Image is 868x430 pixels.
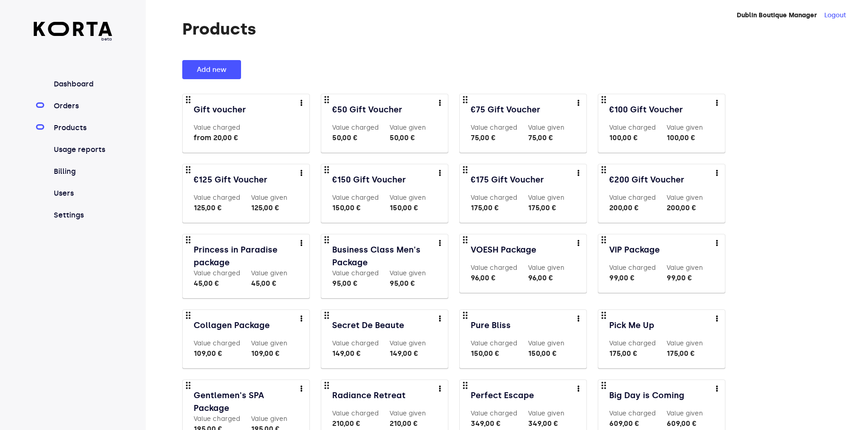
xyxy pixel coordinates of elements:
[431,234,448,251] button: more
[471,418,517,429] div: 349,00 €
[471,173,577,186] a: €175 Gift Voucher
[528,410,565,417] label: Value given
[709,234,725,251] button: more
[34,22,113,42] a: beta
[471,389,577,402] a: Perfect Escape
[183,164,194,175] span: drag_indicator
[609,319,716,332] a: Pick Me Up
[609,410,656,417] label: Value charged
[609,339,656,347] label: Value charged
[251,194,288,202] label: Value given
[471,124,517,132] label: Value charged
[194,202,240,213] div: 125,00 €
[34,36,113,42] span: beta
[34,22,113,36] img: Korta
[570,310,586,326] button: more
[431,380,448,396] button: more
[460,380,471,391] span: drag_indicator
[332,132,379,143] div: 50,00 €
[194,194,240,202] label: Value charged
[471,202,517,213] div: 175,00 €
[528,132,565,143] div: 75,00 €
[577,170,580,176] img: more
[194,348,240,359] div: 109,00 €
[439,315,441,321] img: more
[609,389,716,402] a: Big Day is Coming
[570,94,586,111] button: more
[194,339,240,347] label: Value charged
[194,278,240,289] div: 45,00 €
[570,380,586,396] button: more
[52,101,113,111] a: Orders
[667,339,703,347] label: Value given
[390,418,426,429] div: 210,00 €
[609,348,656,359] div: 175,00 €
[332,410,379,417] label: Value charged
[332,202,379,213] div: 150,00 €
[332,418,379,429] div: 210,00 €
[609,124,656,132] label: Value charged
[194,243,300,269] a: Princess in Paradise package
[609,103,716,116] a: €100 Gift Voucher
[471,103,577,116] a: €75 Gift Voucher
[460,94,471,105] span: drag_indicator
[332,124,379,132] label: Value charged
[439,240,441,246] img: more
[390,132,426,143] div: 50,00 €
[528,418,565,429] div: 349,00 €
[182,60,241,79] button: Add new
[598,380,609,391] span: drag_indicator
[667,194,703,202] label: Value given
[52,144,113,155] a: Usage reports
[251,339,288,347] label: Value given
[194,103,300,116] a: Gift voucher
[577,100,580,106] img: more
[182,20,837,38] h1: Products
[598,234,609,245] span: drag_indicator
[332,243,439,269] a: Business Class Men's Package
[194,269,240,277] label: Value charged
[390,202,426,213] div: 150,00 €
[332,348,379,359] div: 149,00 €
[390,348,426,359] div: 149,00 €
[52,188,113,199] a: Users
[390,339,426,347] label: Value given
[609,173,716,186] a: €200 Gift Voucher
[251,415,288,423] label: Value given
[528,348,565,359] div: 150,00 €
[598,310,609,321] span: drag_indicator
[609,264,656,272] label: Value charged
[716,170,718,176] img: more
[709,164,725,181] button: more
[332,269,379,277] label: Value charged
[183,310,194,321] span: drag_indicator
[667,124,703,132] label: Value given
[716,315,718,321] img: more
[609,194,656,202] label: Value charged
[667,132,703,143] div: 100,00 €
[439,100,441,106] img: more
[471,348,517,359] div: 150,00 €
[471,410,517,417] label: Value charged
[332,194,379,202] label: Value charged
[293,234,309,251] button: more
[577,315,580,321] img: more
[251,348,288,359] div: 109,00 €
[667,348,703,359] div: 175,00 €
[300,170,303,176] img: more
[183,94,194,105] span: drag_indicator
[471,319,577,332] a: Pure Bliss
[332,173,439,186] a: €150 Gift Voucher
[293,164,309,181] button: more
[194,124,240,132] label: Value charged
[300,385,303,391] img: more
[332,103,439,116] a: €50 Gift Voucher
[824,11,846,20] button: Logout
[439,385,441,391] img: more
[577,385,580,391] img: more
[251,278,288,289] div: 45,00 €
[52,122,113,133] a: Products
[52,210,113,221] a: Settings
[716,240,718,246] img: more
[460,310,471,321] span: drag_indicator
